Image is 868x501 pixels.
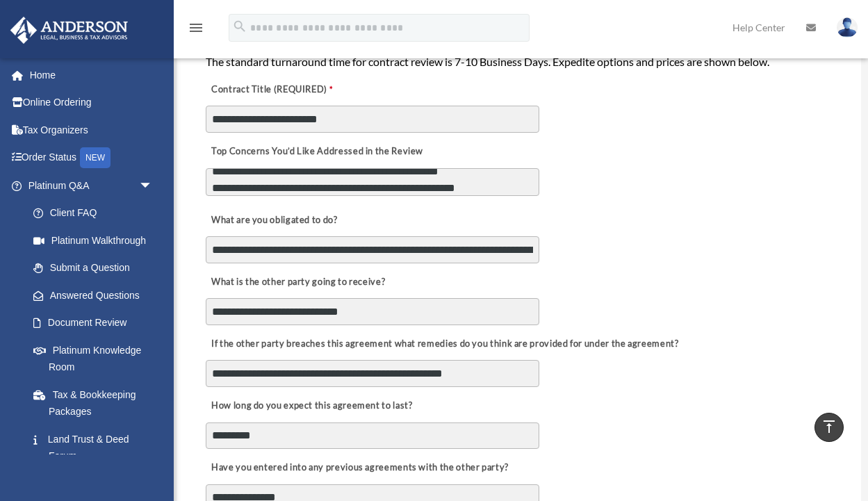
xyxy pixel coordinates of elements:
label: Top Concerns You’d Like Addressed in the Review [206,142,427,161]
label: Contract Title (REQUIRED) [206,80,345,99]
a: Platinum Knowledge Room [19,336,174,381]
a: menu [188,24,204,36]
label: If the other party breaches this agreement what remedies do you think are provided for under the ... [206,334,682,354]
i: menu [188,19,204,36]
a: Home [10,61,174,89]
a: Tax & Bookkeeping Packages [19,381,174,425]
div: NEW [80,147,110,168]
i: vertical_align_top [821,418,837,435]
span: arrow_drop_down [139,172,167,200]
label: What is the other party going to receive? [206,272,388,292]
label: How long do you expect this agreement to last? [206,396,416,416]
a: Submit a Question [19,254,174,282]
a: Platinum Walkthrough [19,227,174,254]
a: Answered Questions [19,281,174,309]
a: Platinum Q&Aarrow_drop_down [10,172,174,199]
a: Online Ordering [10,89,174,117]
a: Tax Organizers [10,116,174,144]
a: Order StatusNEW [10,144,174,172]
a: vertical_align_top [814,413,844,442]
label: What are you obligated to do? [206,211,345,230]
label: Have you entered into any previous agreements with the other party? [206,459,512,478]
i: search [232,19,247,34]
div: The standard turnaround time for contract review is 7-10 Business Days. Expedite options and pric... [206,53,832,71]
a: Land Trust & Deed Forum [19,425,174,470]
a: Document Review [19,309,167,337]
a: Client FAQ [19,199,174,227]
img: Anderson Advisors Platinum Portal [6,17,132,44]
img: User Pic [837,17,858,38]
